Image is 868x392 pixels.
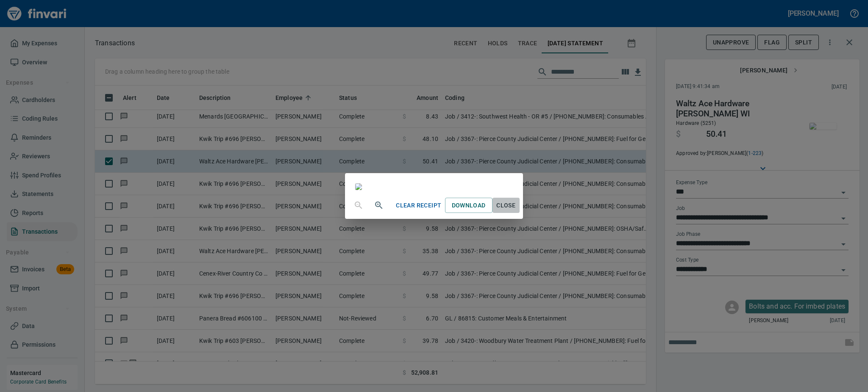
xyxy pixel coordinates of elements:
span: Clear Receipt [396,200,441,211]
img: receipts%2Fmarketjohnson%2F2025-08-27%2FMUaMUow1JYTFFB3sblD9gLwAhlm2__SPo608j8UiMX7RlMd13n.jpg [355,183,362,190]
span: Close [496,200,516,211]
button: Clear Receipt [392,198,445,213]
button: Close [492,198,520,213]
a: Download [445,198,492,213]
span: Download [452,200,486,211]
